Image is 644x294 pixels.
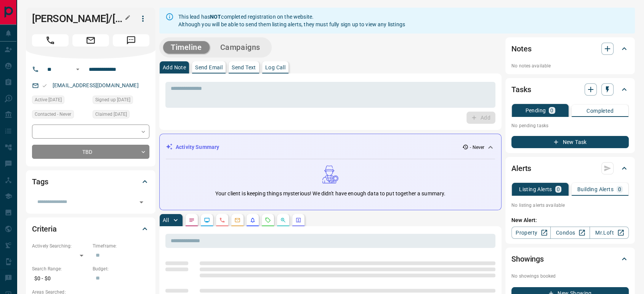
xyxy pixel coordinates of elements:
[265,217,271,223] svg: Requests
[511,273,629,280] p: No showings booked
[557,187,560,192] p: 0
[550,108,553,113] p: 0
[511,253,544,265] h2: Showings
[113,34,149,46] span: Message
[72,34,109,46] span: Email
[213,41,268,54] button: Campaigns
[511,40,629,58] div: Notes
[32,265,89,272] p: Search Range:
[32,243,89,249] p: Actively Searching:
[32,173,149,191] div: Tags
[250,217,256,223] svg: Listing Alerts
[511,80,629,99] div: Tasks
[73,65,82,74] button: Open
[93,265,149,272] p: Budget:
[511,162,531,174] h2: Alerts
[219,217,225,223] svg: Calls
[511,227,551,239] a: Property
[32,220,149,238] div: Criteria
[32,176,48,188] h2: Tags
[519,187,552,192] p: Listing Alerts
[204,217,210,223] svg: Lead Browsing Activity
[166,140,495,154] div: Activity Summary- Never
[32,13,125,25] h1: [PERSON_NAME]/[PERSON_NAME]
[195,65,223,70] p: Send Email
[136,197,147,208] button: Open
[42,83,47,88] svg: Email Valid
[511,136,629,148] button: New Task
[280,217,286,223] svg: Opportunities
[470,144,484,151] p: - Never
[35,96,62,104] span: Active [DATE]
[35,110,71,118] span: Contacted - Never
[525,108,546,113] p: Pending
[210,14,221,20] strong: NOT
[550,227,590,239] a: Condos
[93,110,149,121] div: Thu May 02 2024
[618,187,621,192] p: 0
[93,96,149,106] div: Thu May 02 2024
[511,120,629,131] p: No pending tasks
[32,34,69,46] span: Call
[511,43,531,55] h2: Notes
[163,41,210,54] button: Timeline
[178,10,405,31] div: This lead has completed registration on the website. Although you will be able to send them listi...
[511,62,629,69] p: No notes available
[234,217,240,223] svg: Emails
[577,187,614,192] p: Building Alerts
[32,272,89,285] p: $0 - $0
[511,250,629,268] div: Showings
[511,216,629,224] p: New Alert:
[586,108,614,113] p: Completed
[511,202,629,209] p: No listing alerts available
[265,65,285,70] p: Log Call
[511,83,531,96] h2: Tasks
[95,96,130,104] span: Signed up [DATE]
[295,217,301,223] svg: Agent Actions
[32,145,149,159] div: TBD
[95,110,127,118] span: Claimed [DATE]
[93,243,149,249] p: Timeframe:
[163,217,169,223] p: All
[163,65,186,70] p: Add Note
[215,190,445,198] p: Your client is keeping things mysterious! We didn't have enough data to put together a summary.
[511,159,629,177] div: Alerts
[590,227,629,239] a: Mr.Loft
[53,82,139,88] a: [EMAIL_ADDRESS][DOMAIN_NAME]
[232,65,256,70] p: Send Text
[189,217,195,223] svg: Notes
[32,96,89,106] div: Thu May 02 2024
[176,143,219,151] p: Activity Summary
[32,223,57,235] h2: Criteria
